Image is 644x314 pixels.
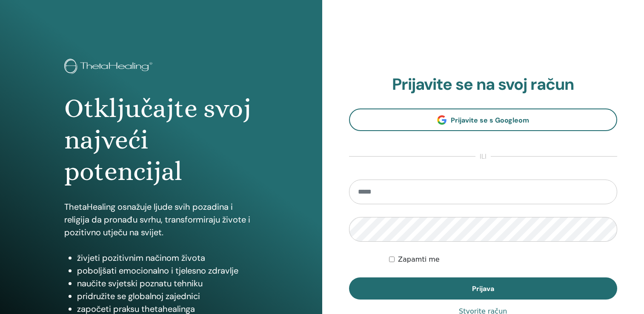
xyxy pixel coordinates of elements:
a: Prijavite se s Googleom [349,108,618,131]
div: Keep me authenticated indefinitely or until I manually logout [389,254,617,265]
h1: Otključajte svoj najveći potencijal [64,93,258,188]
li: poboljšati emocionalno i tjelesno zdravlje [77,264,258,277]
span: Prijava [472,284,494,293]
button: Prijava [349,277,618,300]
p: ThetaHealing osnažuje ljude svih pozadina i religija da pronađu svrhu, transformiraju živote i po... [64,200,258,239]
span: ili [475,151,491,162]
h2: Prijavite se na svoj račun [349,75,618,94]
li: pridružite se globalnoj zajednici [77,290,258,303]
label: Zapamti me [398,254,440,265]
li: živjeti pozitivnim načinom života [77,251,258,264]
li: naučite svjetski poznatu tehniku [77,277,258,290]
span: Prijavite se s Googleom [451,116,529,125]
